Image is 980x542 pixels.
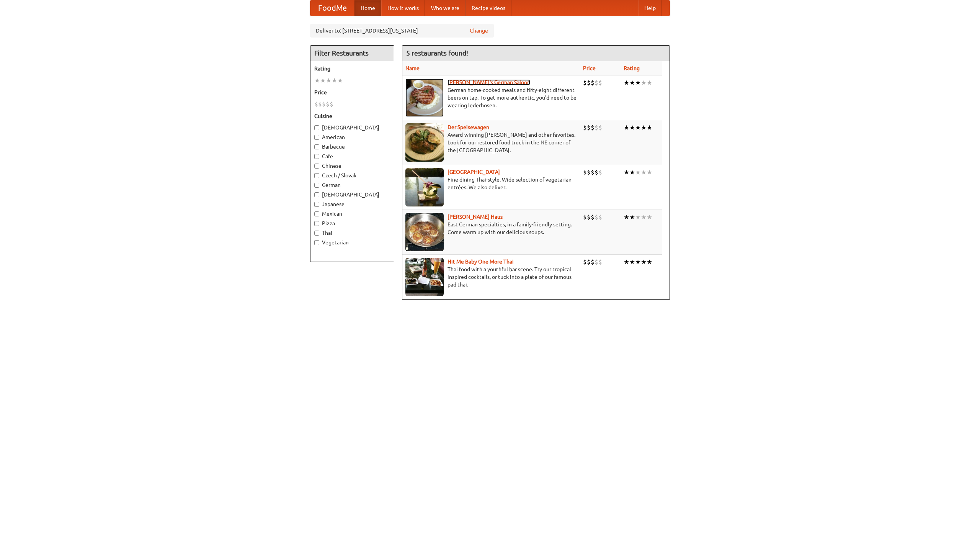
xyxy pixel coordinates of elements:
img: satay.jpg [405,168,444,206]
li: $ [587,258,591,266]
li: $ [587,213,591,221]
div: Deliver to: [STREET_ADDRESS][US_STATE] [310,24,494,38]
a: Hit Me Baby One More Thai [448,259,514,265]
li: ★ [624,258,629,266]
li: ★ [629,258,635,266]
img: speisewagen.jpg [405,123,444,162]
a: [PERSON_NAME]'s German Saloon [448,79,530,85]
img: kohlhaus.jpg [405,213,444,251]
li: $ [587,123,591,132]
h5: Price [314,88,390,96]
a: Der Speisewagen [448,124,489,130]
li: ★ [647,79,652,87]
label: [DEMOGRAPHIC_DATA] [314,191,390,198]
li: $ [591,258,595,266]
p: German home-cooked meals and fifty-eight different beers on tap. To get more authentic, you'd nee... [405,86,577,109]
li: ★ [641,213,647,221]
a: [PERSON_NAME] Haus [448,214,503,220]
input: Chinese [314,164,319,169]
a: Name [405,65,420,71]
li: ★ [320,76,326,85]
li: ★ [641,79,647,87]
input: [DEMOGRAPHIC_DATA] [314,192,319,197]
a: Rating [624,65,640,71]
a: [GEOGRAPHIC_DATA] [448,169,500,175]
input: Thai [314,231,319,236]
input: Vegetarian [314,240,319,245]
li: ★ [624,79,629,87]
ng-pluralize: 5 restaurants found! [406,49,468,57]
li: $ [318,100,322,108]
a: FoodMe [310,0,354,16]
li: $ [598,213,602,221]
li: ★ [647,123,652,132]
li: ★ [314,76,320,85]
li: $ [583,79,587,87]
li: ★ [332,76,337,85]
li: $ [322,100,326,108]
label: German [314,181,390,189]
li: ★ [635,79,641,87]
input: Czech / Slovak [314,173,319,178]
h4: Filter Restaurants [310,46,394,61]
label: Cafe [314,152,390,160]
li: $ [587,168,591,177]
p: Fine dining Thai-style. Wide selection of vegetarian entrées. We also deliver. [405,176,577,191]
label: Vegetarian [314,239,390,246]
img: babythai.jpg [405,258,444,296]
li: ★ [635,168,641,177]
li: ★ [647,258,652,266]
li: ★ [629,79,635,87]
li: $ [583,123,587,132]
h5: Cuisine [314,112,390,120]
li: ★ [635,213,641,221]
li: ★ [326,76,332,85]
li: ★ [641,123,647,132]
li: ★ [641,168,647,177]
li: $ [591,168,595,177]
li: $ [595,258,598,266]
li: ★ [337,76,343,85]
li: $ [598,123,602,132]
label: Czech / Slovak [314,172,390,179]
input: Pizza [314,221,319,226]
li: ★ [635,258,641,266]
input: Mexican [314,211,319,216]
label: Barbecue [314,143,390,151]
li: $ [583,213,587,221]
a: Who we are [425,0,465,16]
input: [DEMOGRAPHIC_DATA] [314,125,319,130]
input: Cafe [314,154,319,159]
p: East German specialties, in a family-friendly setting. Come warm up with our delicious soups. [405,221,577,236]
input: Barbecue [314,144,319,149]
img: esthers.jpg [405,79,444,117]
input: German [314,183,319,188]
h5: Rating [314,65,390,72]
li: $ [595,123,598,132]
li: $ [587,79,591,87]
li: $ [330,100,333,108]
li: $ [598,79,602,87]
li: $ [314,100,318,108]
label: Japanese [314,200,390,208]
input: American [314,135,319,140]
li: $ [583,168,587,177]
li: $ [326,100,330,108]
p: Thai food with a youthful bar scene. Try our tropical inspired cocktails, or tuck into a plate of... [405,265,577,288]
label: Thai [314,229,390,237]
li: $ [591,123,595,132]
label: [DEMOGRAPHIC_DATA] [314,124,390,131]
li: $ [595,79,598,87]
a: Price [583,65,596,71]
li: ★ [641,258,647,266]
li: ★ [624,213,629,221]
a: How it works [381,0,425,16]
li: $ [595,213,598,221]
li: ★ [647,213,652,221]
li: ★ [647,168,652,177]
